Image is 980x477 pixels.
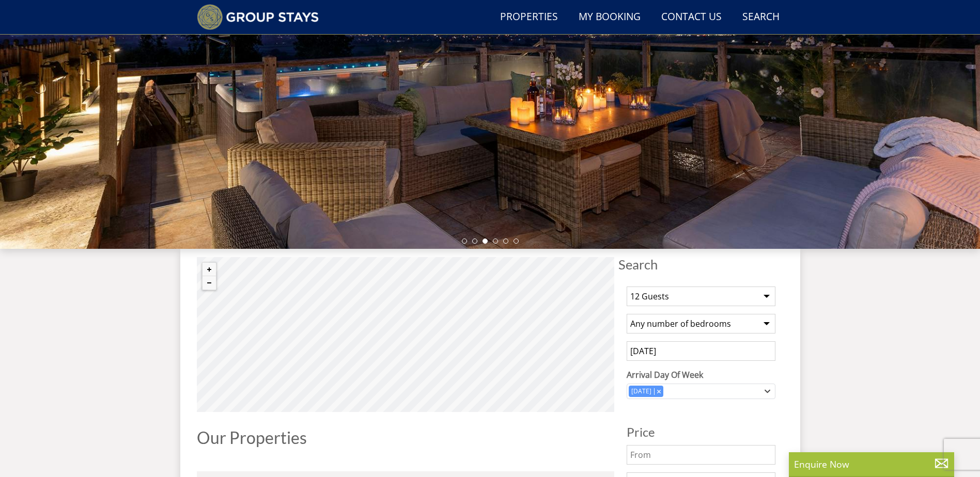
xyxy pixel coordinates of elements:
div: [DATE] [629,387,654,396]
a: Search [738,6,784,29]
button: Zoom in [203,263,216,276]
input: From [627,445,775,465]
a: Contact Us [657,6,726,29]
span: Search [618,257,784,272]
p: Enquire Now [794,457,949,471]
canvas: Map [197,257,614,412]
h3: Price [627,425,775,439]
input: Arrival Date [627,341,775,361]
img: Group Stays [197,4,319,30]
h1: Our Properties [197,428,614,447]
label: Arrival Day Of Week [627,369,775,381]
button: Zoom out [203,276,216,290]
a: Properties [496,6,562,29]
a: My Booking [574,6,645,29]
div: Combobox [627,384,775,399]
